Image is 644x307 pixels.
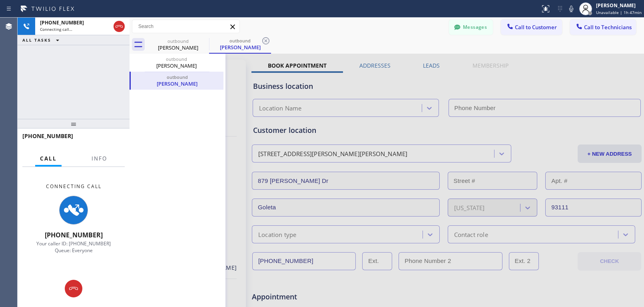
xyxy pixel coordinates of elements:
[36,240,111,254] span: Your caller ID: [PHONE_NUMBER] Queue: Everyone
[35,151,62,167] button: Call
[132,20,239,33] input: Search
[40,155,57,162] span: Call
[584,24,632,31] span: Call to Technicians
[596,2,642,9] div: [PERSON_NAME]
[132,74,223,80] div: outbound
[148,36,208,54] div: Matt Knutson
[18,35,67,45] button: ALL TASKS
[40,26,72,32] span: Connecting call…
[87,151,112,167] button: Info
[40,19,84,26] span: [PHONE_NUMBER]
[210,44,270,51] div: [PERSON_NAME]
[130,54,223,72] div: Matt Knutson
[148,38,208,44] div: outbound
[566,3,577,14] button: Mute
[449,20,493,35] button: Messages
[132,72,223,90] div: Matt Knutson
[22,132,73,140] span: [PHONE_NUMBER]
[65,280,82,297] button: Hang up
[148,44,208,51] div: [PERSON_NAME]
[210,36,270,53] div: Matt Knutson
[501,20,562,35] button: Call to Customer
[515,24,557,31] span: Call to Customer
[210,38,270,44] div: outbound
[46,183,102,190] span: Connecting Call
[45,231,103,239] span: [PHONE_NUMBER]
[132,80,223,87] div: [PERSON_NAME]
[22,37,51,43] span: ALL TASKS
[130,62,223,69] div: [PERSON_NAME]
[570,20,636,35] button: Call to Technicians
[130,56,223,62] div: outbound
[92,155,107,162] span: Info
[596,10,642,15] span: Unavailable | 1h 47min
[114,21,125,32] button: Hang up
